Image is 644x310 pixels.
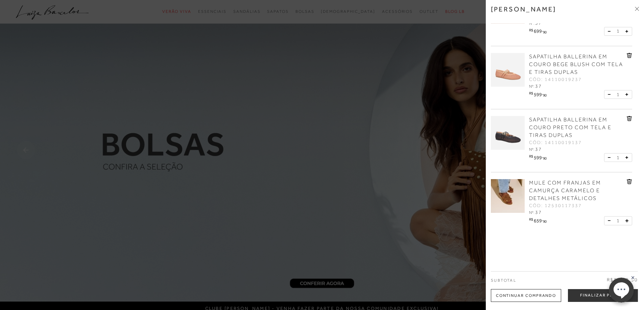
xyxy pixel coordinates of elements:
img: MULE COM FRANJAS EM CAMURÇA CARAMELO E DETALHES METÁLICOS [491,179,525,213]
span: 90 [543,156,547,160]
i: , [542,154,547,158]
span: SAPATILHA BALLERINA EM COURO BEGE BLUSH COM TELA E TIRAS DUPLAS [529,54,623,75]
span: 37 [535,146,542,152]
span: SAPATILHA BALLERINA EM COURO PRETO COM TELA E TIRAS DUPLAS [529,117,612,138]
span: MULE COM FRANJAS EM CAMURÇA CARAMELO E DETALHES METÁLICOS [529,180,601,201]
i: , [542,218,547,221]
a: SAPATILHA BALLERINA EM COURO PRETO COM TELA E TIRAS DUPLAS [529,116,625,139]
span: Nº: [529,21,534,26]
span: 699 [534,28,542,34]
i: , [542,91,547,95]
span: Subtotal [491,278,516,283]
span: 37 [535,20,542,26]
span: Nº: [529,210,534,215]
h3: [PERSON_NAME] [491,5,556,13]
span: 659 [534,218,542,223]
img: SAPATILHA BALLERINA EM COURO BEGE BLUSH COM TELA E TIRAS DUPLAS [491,53,525,87]
div: Continuar Comprando [491,289,561,302]
span: 1 [617,28,619,35]
span: 90 [543,30,547,34]
i: R$ [529,154,533,158]
span: 1 [617,217,619,224]
i: , [542,28,547,32]
a: SAPATILHA BALLERINA EM COURO BEGE BLUSH COM TELA E TIRAS DUPLAS [529,53,625,76]
i: R$ [529,91,533,95]
span: 599 [534,155,542,160]
span: 90 [543,219,547,223]
span: 37 [535,209,542,215]
i: R$ [529,28,533,32]
span: 37 [535,83,542,89]
img: SAPATILHA BALLERINA EM COURO PRETO COM TELA E TIRAS DUPLAS [491,116,525,150]
span: CÓD: 12530117337 [529,202,582,209]
span: CÓD: 14110019237 [529,76,582,83]
span: CÓD: 14110019137 [529,139,582,146]
button: Finalizar Pedido [568,289,638,302]
a: MULE COM FRANJAS EM CAMURÇA CARAMELO E DETALHES METÁLICOS [529,179,625,202]
span: 599 [534,92,542,97]
span: Nº: [529,84,534,89]
span: 1 [617,91,619,98]
span: 90 [543,93,547,97]
i: R$ [529,218,533,221]
span: 1 [617,154,619,161]
span: Nº: [529,147,534,152]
